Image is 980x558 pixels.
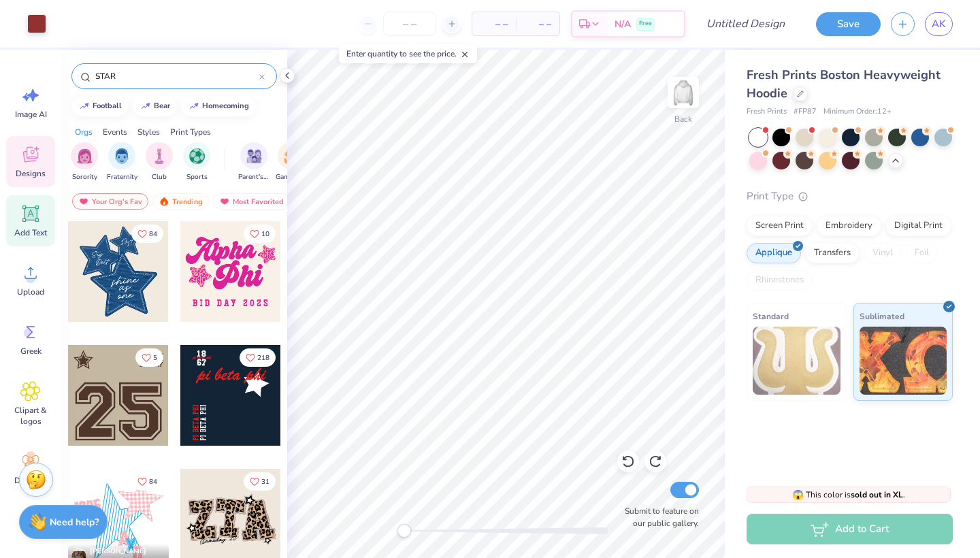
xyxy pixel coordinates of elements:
span: Image AI [15,109,47,120]
img: most_fav.gif [219,197,230,206]
div: Enter quantity to see the price. [339,44,477,63]
div: Your Org's Fav [72,193,148,210]
span: 😱 [792,489,804,502]
div: Most Favorited [213,193,290,210]
strong: sold out in XL [851,489,903,500]
span: This color is . [792,489,905,501]
div: Applique [747,243,801,263]
a: AK [925,12,953,36]
span: Greek [20,346,42,357]
span: Clipart & logos [8,405,53,427]
div: Foil [906,243,938,263]
div: filter for Sports [183,142,210,182]
input: Untitled Design [696,10,796,37]
button: Like [131,472,163,491]
div: Embroidery [817,216,881,236]
div: Transfers [805,243,860,263]
img: Game Day Image [284,148,299,164]
div: Screen Print [747,216,813,236]
strong: Need help? [50,516,99,529]
span: Game Day [276,172,307,182]
span: Designs [16,168,46,179]
button: filter button [107,142,137,182]
div: Events [103,126,127,138]
button: football [71,96,128,116]
img: trend_line.gif [79,102,90,110]
span: 10 [261,231,269,237]
span: Sports [186,172,208,182]
div: filter for Game Day [276,142,307,182]
div: filter for Parent's Weekend [238,142,269,182]
span: AK [932,16,946,32]
div: filter for Sorority [71,142,98,182]
div: filter for Club [146,142,173,182]
img: Club Image [152,148,167,164]
span: Standard [753,309,789,323]
span: Sorority [72,172,97,182]
div: Orgs [75,126,93,138]
button: Like [131,225,163,243]
div: Back [674,113,692,125]
button: filter button [276,142,307,182]
div: Vinyl [864,243,902,263]
span: Free [639,19,652,29]
button: Like [135,348,163,367]
span: 218 [257,355,269,361]
div: Styles [137,126,160,138]
span: 5 [153,355,157,361]
img: Sports Image [189,148,205,164]
span: Add Text [14,227,47,238]
button: bear [133,96,176,116]
button: filter button [146,142,173,182]
span: – – [524,17,551,31]
span: Decorate [14,475,47,486]
img: Sorority Image [77,148,93,164]
button: Like [244,472,276,491]
input: – – [383,12,436,36]
div: football [93,102,122,110]
span: Club [152,172,167,182]
span: # FP87 [794,106,817,118]
img: trend_line.gif [189,102,199,110]
img: trend_line.gif [140,102,151,110]
div: bear [154,102,170,110]
span: – – [480,17,508,31]
img: Back [670,79,697,106]
span: 84 [149,231,157,237]
span: [PERSON_NAME] [90,546,146,556]
span: Upload [17,286,44,297]
span: 84 [149,478,157,485]
img: most_fav.gif [78,197,89,206]
div: Print Type [747,188,953,204]
img: Standard [753,327,840,395]
span: 31 [261,478,269,485]
img: Parent's Weekend Image [246,148,262,164]
div: Print Types [170,126,211,138]
button: filter button [183,142,210,182]
img: Sublimated [860,327,947,395]
div: Trending [152,193,209,210]
span: Fresh Prints Boston Heavyweight Hoodie [747,67,941,101]
div: Rhinestones [747,270,813,291]
button: Like [240,348,276,367]
div: Digital Print [885,216,951,236]
span: Fraternity [107,172,137,182]
button: filter button [238,142,269,182]
label: Submit to feature on our public gallery. [617,505,699,529]
img: trending.gif [159,197,169,206]
div: Accessibility label [397,524,411,538]
div: homecoming [202,102,249,110]
span: Parent's Weekend [238,172,269,182]
button: homecoming [181,96,255,116]
button: Save [816,12,881,36]
input: Try "Alpha" [94,69,259,83]
span: Sublimated [860,309,904,323]
span: N/A [615,17,631,31]
img: Fraternity Image [114,148,129,164]
span: Fresh Prints [747,106,787,118]
button: filter button [71,142,98,182]
span: Minimum Order: 12 + [823,106,892,118]
button: Like [244,225,276,243]
div: filter for Fraternity [107,142,137,182]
